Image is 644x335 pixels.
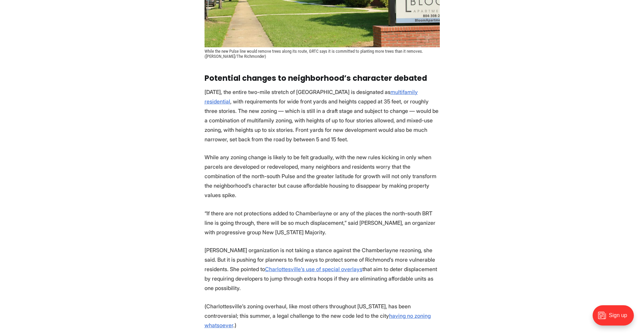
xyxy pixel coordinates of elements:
span: While the new Pulse line would remove trees along its route, GRTC says it is committed to plantin... [205,49,424,59]
a: having no zoning whatsoever [205,312,431,329]
iframe: portal-trigger [587,302,644,335]
p: While any zoning change is likely to be felt gradually, with the new rules kicking in only when p... [205,152,440,200]
p: [DATE], the entire two-mile stretch of [GEOGRAPHIC_DATA] is designated as , with requirements for... [205,87,440,144]
strong: Potential changes to neighborhood’s character debated [205,73,427,83]
p: [PERSON_NAME] organization is not taking a stance against the Chamberlayne rezoning, she said. Bu... [205,245,440,293]
p: (Charlottesville’s zoning overhaul, like most others throughout [US_STATE], has been controversia... [205,302,440,330]
a: multifamily residential [205,89,418,105]
a: Charlottesville’s use of special overlays [265,266,362,272]
p: “If there are not protections added to Chamberlayne or any of the places the north-south BRT line... [205,209,440,237]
